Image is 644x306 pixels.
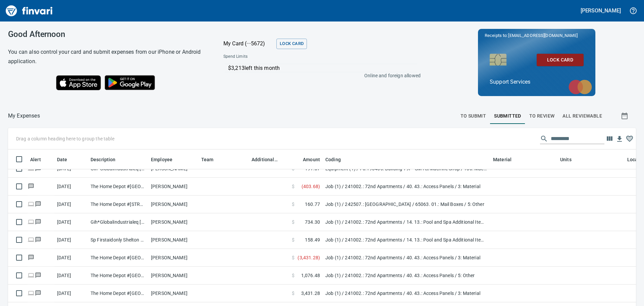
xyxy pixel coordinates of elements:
p: My Expenses [8,112,40,120]
span: Additional Reviewer [252,156,286,164]
span: Has messages [28,184,35,188]
h6: You can also control your card and submit expenses from our iPhone or Android application. [8,47,207,66]
span: Team [201,156,222,164]
button: Download table [614,134,625,144]
span: $ [292,219,294,225]
span: Submitted [494,112,521,120]
p: My Card (···5672) [223,40,274,48]
p: Support Services [490,78,584,86]
td: The Home Depot #[STREET_ADDRESS] [88,195,148,213]
span: Lock Card [280,40,304,48]
span: To Review [529,112,555,120]
td: [PERSON_NAME] [148,213,199,231]
img: mastercard.svg [565,76,595,98]
span: Material [493,156,520,164]
span: Coding [325,156,350,164]
span: ( 403.68 ) [302,183,320,190]
td: Job (1) / 242507.: [GEOGRAPHIC_DATA] / 65063. 01.: Mail Boxes / 5: Other [323,195,490,213]
button: Lock Card [537,54,584,66]
span: [EMAIL_ADDRESS][DOMAIN_NAME] [507,32,578,39]
h3: Good Afternoon [8,30,207,39]
span: Online transaction [28,273,35,277]
button: Column choices favorited. Click to reset to default [625,134,635,144]
td: Job (1) / 241002.: 72nd Apartments / 40. 43.: Access Panels / 3: Material [323,178,490,195]
span: To Submit [461,112,486,120]
td: Job (1) / 241002.: 72nd Apartments / 40. 43.: Access Panels / 3: Material [323,249,490,267]
p: $3,213 left this month [228,64,417,72]
span: Online transaction [28,237,35,242]
span: Units [560,156,572,164]
td: The Home Depot #[GEOGRAPHIC_DATA] [88,178,148,195]
span: Online transaction [28,202,35,206]
td: The Home Depot #[GEOGRAPHIC_DATA] [88,285,148,302]
span: $ [292,236,294,243]
button: [PERSON_NAME] [579,5,623,16]
td: Job (1) / 241002.: 72nd Apartments / 40. 43.: Access Panels / 5: Other [323,267,490,285]
span: Amount [303,156,320,164]
span: Online transaction [28,291,35,295]
span: Has messages [35,166,42,170]
td: [DATE] [54,249,88,267]
td: Job (1) / 241002.: 72nd Apartments / 14. 13.: Pool and Spa Additional Items / 5: Other [323,213,490,231]
td: [DATE] [54,195,88,213]
img: Download on the App Store [56,75,101,90]
span: Amount [294,156,320,164]
td: Job (1) / 241002.: 72nd Apartments / 40. 43.: Access Panels / 3: Material [323,285,490,302]
span: Date [57,156,67,164]
span: 734.30 [305,219,320,225]
span: 1,076.48 [301,272,320,279]
span: All Reviewable [562,112,602,120]
span: ( 3,431.28 ) [298,254,320,261]
span: $ [292,290,294,297]
span: Coding [325,156,341,164]
td: [PERSON_NAME] [148,249,199,267]
td: Sp Firstaidonly Shelton CT [88,231,148,249]
button: Lock Card [276,39,307,49]
img: Finvari [4,3,54,19]
span: Additional Reviewer [252,156,278,164]
span: Description [91,156,116,164]
td: The Home Depot #[GEOGRAPHIC_DATA] [88,267,148,285]
span: 3,431.28 [301,290,320,297]
p: Drag a column heading here to group the table [16,135,114,142]
span: Employee [151,156,172,164]
td: [DATE] [54,178,88,195]
td: The Home Depot #[GEOGRAPHIC_DATA] [88,249,148,267]
td: [DATE] [54,267,88,285]
span: Has messages [35,273,42,277]
span: Alert [30,156,50,164]
button: Show transactions within a particular date range [614,108,636,124]
span: Date [57,156,76,164]
h5: [PERSON_NAME] [581,7,621,14]
span: Employee [151,156,181,164]
span: $ [292,201,294,208]
img: Get it on Google Play [101,72,159,94]
td: [PERSON_NAME] [148,285,199,302]
td: [DATE] [54,285,88,302]
span: Alert [30,156,41,164]
span: $ [292,183,294,190]
td: Job (1) / 241002.: 72nd Apartments / 14. 13.: Pool and Spa Additional Items / 5: Other [323,231,490,249]
span: 158.49 [305,236,320,243]
span: Spend Limits [223,53,333,60]
span: Has messages [35,202,42,206]
p: Online and foreign allowed [218,72,421,79]
td: [PERSON_NAME] [148,178,199,195]
td: [PERSON_NAME] [148,195,199,213]
span: Online transaction [28,220,35,224]
span: Units [560,156,580,164]
span: $ [292,254,294,261]
span: Has messages [35,237,42,242]
td: [DATE] [54,213,88,231]
td: [PERSON_NAME] [148,231,199,249]
span: Material [493,156,512,164]
span: $ [292,272,294,279]
span: Description [91,156,124,164]
span: Team [201,156,214,164]
button: Choose columns to display [604,134,614,144]
td: Gih*Globalindustrialeq [PHONE_NUMBER] [GEOGRAPHIC_DATA] [88,213,148,231]
span: Has messages [35,291,42,295]
nav: breadcrumb [8,112,40,120]
span: Has messages [28,255,35,260]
